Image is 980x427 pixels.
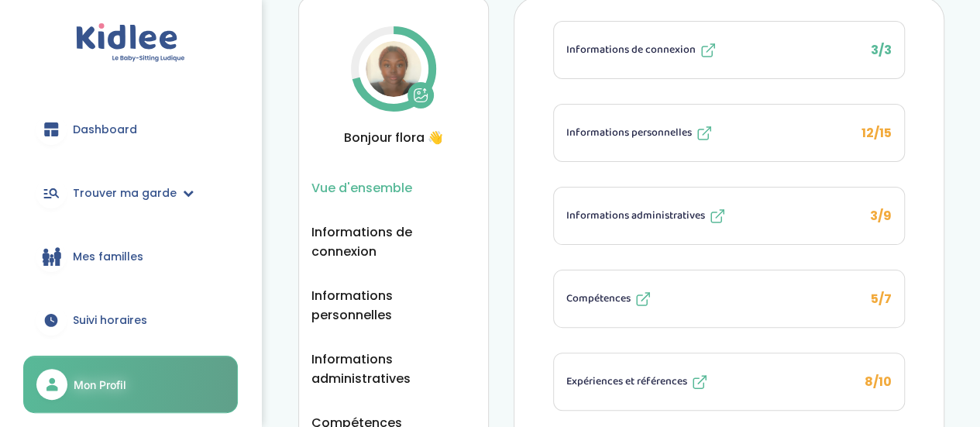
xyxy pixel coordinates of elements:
[73,249,143,265] span: Mes familles
[74,377,126,393] span: Mon Profil
[553,104,905,162] li: 12/15
[23,165,238,221] a: Trouver ma garde
[566,291,631,307] span: Compétences
[553,187,905,245] li: 3/9
[73,185,177,201] span: Trouver ma garde
[553,21,905,79] li: 3/3
[311,128,476,147] span: Bonjour flora 👋
[554,105,904,161] button: Informations personnelles 12/15
[554,270,904,327] button: Compétences 5/7
[566,125,692,141] span: Informations personnelles
[871,290,892,308] span: 5/7
[366,41,421,97] img: Avatar
[73,122,137,138] span: Dashboard
[76,23,185,63] img: logo.svg
[553,353,905,411] li: 8/10
[311,222,476,261] button: Informations de connexion
[311,286,476,325] button: Informations personnelles
[566,42,696,58] span: Informations de connexion
[865,373,892,391] span: 8/10
[554,22,904,78] button: Informations de connexion 3/3
[566,208,705,224] span: Informations administratives
[23,102,238,157] a: Dashboard
[554,353,904,410] button: Expériences et références 8/10
[311,350,476,388] button: Informations administratives
[23,292,238,348] a: Suivi horaires
[870,207,892,225] span: 3/9
[73,312,147,329] span: Suivi horaires
[554,188,904,244] button: Informations administratives 3/9
[23,229,238,284] a: Mes familles
[861,124,892,142] span: 12/15
[23,356,238,413] a: Mon Profil
[871,41,892,59] span: 3/3
[566,374,687,390] span: Expériences et références
[311,178,412,198] button: Vue d'ensemble
[553,270,905,328] li: 5/7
